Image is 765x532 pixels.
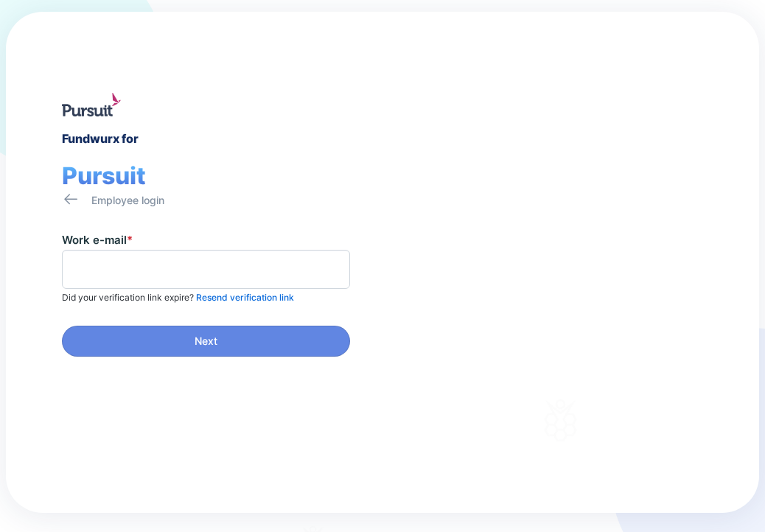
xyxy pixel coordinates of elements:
label: Work e-mail [62,233,133,247]
div: Employee login [91,192,164,209]
img: logo.jpg [62,93,121,116]
p: Did your verification link expire? [62,292,294,304]
span: Resend verification link [196,292,294,303]
button: Next [62,326,350,357]
div: Fundwurx for [62,128,139,150]
div: Welcome to [441,199,556,213]
div: Thank you for choosing Fundwurx as your partner in driving positive social impact! [441,284,680,326]
span: Pursuit [62,161,146,190]
div: Fundwurx [441,219,610,254]
span: Next [195,334,217,349]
